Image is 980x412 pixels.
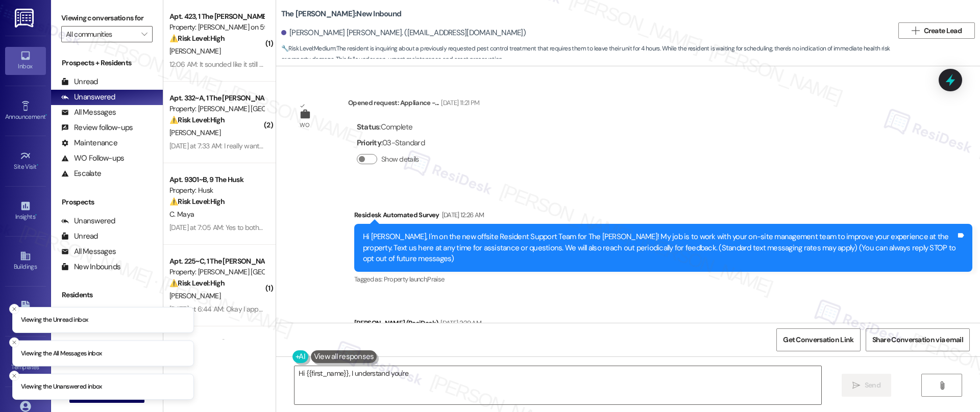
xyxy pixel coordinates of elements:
button: Close toast [9,304,19,314]
span: Create Lead [924,25,962,36]
div: Property: Husk [169,185,264,196]
div: Review follow-ups [61,122,133,133]
div: New Inbounds [61,262,120,272]
div: Property: [PERSON_NAME] [GEOGRAPHIC_DATA][PERSON_NAME] [169,267,264,277]
a: Leads [5,298,46,325]
div: : 03-Standard [357,135,425,151]
img: ResiDesk Logo [15,9,36,28]
span: C. Maya [169,210,194,219]
div: Maintenance [61,138,117,148]
i:  [852,381,860,390]
div: Hi [PERSON_NAME], I'm on the new offsite Resident Support Team for The [PERSON_NAME]! My job is t... [363,231,956,264]
button: Get Conversation Link [776,328,860,351]
div: [DATE] at 7:33 AM: I really want it to be fixed [PERSON_NAME] before I go home for the weekend if... [169,141,503,150]
button: Share Conversation via email [866,328,970,351]
span: • [45,112,47,119]
div: Apt. 423~B, 1 The [PERSON_NAME] St. [PERSON_NAME] [169,338,264,348]
div: Opened request: Appliance -... [348,97,480,112]
label: Show details [381,154,419,165]
b: Priority [357,138,381,148]
button: Close toast [9,371,19,381]
span: Send [865,380,880,391]
strong: ⚠️ Risk Level: High [169,115,225,124]
span: Property launch , [384,275,428,284]
a: Inbox [5,47,46,74]
span: Get Conversation Link [783,334,853,345]
button: Close toast [9,337,19,347]
span: • [35,212,37,219]
button: Create Lead [898,22,975,39]
div: Unanswered [61,216,115,226]
div: Apt. 332~A, 1 The [PERSON_NAME] St. [PERSON_NAME] [169,93,264,104]
div: Prospects [51,197,163,208]
div: : Complete [357,119,425,135]
div: [DATE] at 7:05 AM: Yes to both. It’s unbearable having no A/C I won’t lie. [169,223,377,232]
div: Apt. 225~C, 1 The [PERSON_NAME] St. [PERSON_NAME] [169,256,264,267]
p: Viewing the All Messages inbox [21,349,102,358]
div: WO [300,120,309,131]
b: The [PERSON_NAME]: New Inbound [281,9,401,19]
p: Viewing the Unanswered inbox [21,382,102,392]
input: All communities [66,26,136,42]
div: Tagged as: [354,272,972,287]
strong: ⚠️ Risk Level: High [169,197,225,206]
label: Viewing conversations for [61,10,153,26]
span: • [37,162,38,169]
a: Site Visit • [5,147,46,175]
div: All Messages [61,107,116,118]
a: Buildings [5,247,46,275]
div: [DATE] 11:21 PM [438,97,479,108]
div: [DATE] 12:26 AM [439,210,484,220]
span: [PERSON_NAME] [169,128,220,137]
div: All Messages [61,246,116,257]
div: Prospects + Residents [51,58,163,68]
div: WO Follow-ups [61,153,124,164]
a: Insights • [5,197,46,225]
div: Unanswered [61,92,115,102]
textarea: Hi {{first_name}}, I understand you're [295,366,821,404]
strong: ⚠️ Risk Level: High [169,34,225,43]
div: Unread [61,231,98,242]
div: Property: [PERSON_NAME] on 5th [169,22,264,33]
b: Status [357,122,380,132]
div: [DATE] 2:29 AM [438,318,481,328]
button: Send [842,374,891,397]
span: [PERSON_NAME] [169,291,220,300]
strong: ⚠️ Risk Level: High [169,278,225,288]
div: 12:06 AM: It sounded like it still wasn't fixed; when I moved the drum around with my hand, it st... [169,60,527,69]
strong: 🔧 Risk Level: Medium [281,44,335,53]
span: [PERSON_NAME] [169,46,220,56]
i:  [912,27,919,35]
div: [PERSON_NAME] [PERSON_NAME]. ([EMAIL_ADDRESS][DOMAIN_NAME]) [281,28,526,38]
span: : The resident is inquiring about a previously requested pest control treatment that requires the... [281,43,893,65]
div: [PERSON_NAME] (ResiDesk) [354,318,972,332]
i:  [141,30,147,38]
div: Residents [51,290,163,300]
div: Unread [61,76,98,87]
div: Escalate [61,168,101,179]
i:  [938,381,946,390]
span: Share Conversation via email [872,334,963,345]
div: Residesk Automated Survey [354,210,972,224]
a: Templates • [5,348,46,375]
p: Viewing the Unread inbox [21,316,88,325]
div: Property: [PERSON_NAME] [GEOGRAPHIC_DATA][PERSON_NAME] [169,104,264,114]
span: Praise [427,275,444,284]
div: Apt. 423, 1 The [PERSON_NAME] on 5th [169,11,264,22]
div: Apt. 9301~B, 9 The Husk [169,174,264,185]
